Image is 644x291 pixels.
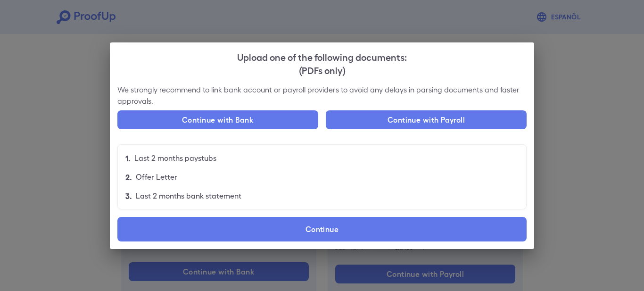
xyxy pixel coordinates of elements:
[136,171,177,183] p: Offer Letter
[125,190,132,201] p: 3.
[110,42,534,84] h2: Upload one of the following documents:
[117,217,527,241] label: Continue
[125,152,131,164] p: 1.
[326,110,527,129] button: Continue with Payroll
[134,152,216,164] p: Last 2 months paystubs
[117,84,527,107] p: We strongly recommend to link bank account or payroll providers to avoid any delays in parsing do...
[136,190,241,201] p: Last 2 months bank statement
[125,171,132,183] p: 2.
[117,63,527,76] div: (PDFs only)
[117,110,318,129] button: Continue with Bank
